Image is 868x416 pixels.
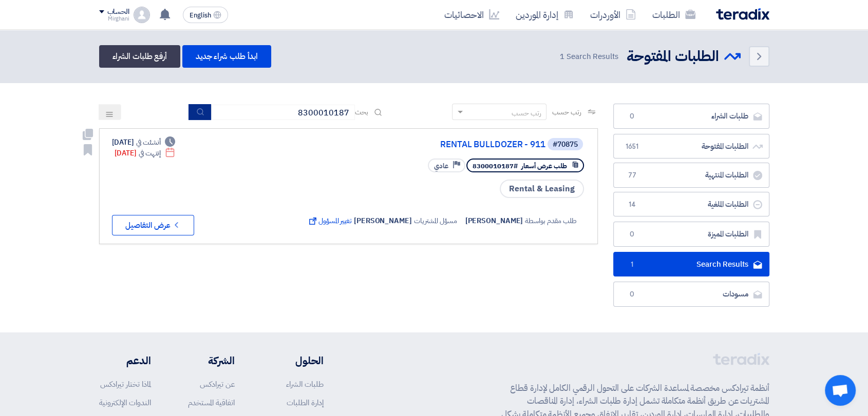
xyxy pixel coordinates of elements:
[139,148,161,159] span: إنتهت في
[553,141,578,148] div: #70875
[99,16,129,22] div: Mirghani
[613,222,769,247] a: الطلبات المميزة0
[190,12,211,19] span: English
[511,108,541,118] div: رتب حسب
[183,7,228,23] button: English
[286,379,324,390] a: طلبات الشراء
[613,252,769,277] a: Search Results1
[414,215,457,226] span: مسؤل المشتريات
[825,375,856,406] a: Open chat
[354,215,412,226] span: [PERSON_NAME]
[134,7,150,23] img: profile_test.png
[181,353,235,368] li: الشركة
[626,111,638,122] span: 0
[112,137,176,148] div: [DATE]
[582,3,644,27] a: الأوردرات
[613,104,769,129] a: طلبات الشراء0
[307,215,352,226] span: تغيير المسؤول
[560,51,564,62] span: 1
[436,3,507,27] a: الاحصائيات
[507,3,582,27] a: إدارة الموردين
[473,161,518,171] span: #8300010187
[613,134,769,159] a: الطلبات المفتوحة1651
[716,8,769,20] img: Teradix logo
[188,397,235,408] a: اتفاقية المستخدم
[626,200,638,210] span: 14
[112,215,194,235] button: عرض التفاصيل
[521,161,567,171] span: طلب عرض أسعار
[99,45,180,68] a: أرفع طلبات الشراء
[613,163,769,188] a: الطلبات المنتهية77
[560,51,618,63] span: Search Results
[355,107,368,117] span: بحث
[434,161,448,171] span: عادي
[107,8,129,16] div: الحساب
[626,260,638,270] span: 1
[211,105,355,120] input: ابحث بعنوان أو رقم الطلب
[200,379,235,390] a: عن تيرادكس
[340,140,545,149] a: RENTAL BULLDOZER - 911
[287,397,324,408] a: إدارة الطلبات
[525,215,577,226] span: طلب مقدم بواسطة
[613,282,769,307] a: مسودات0
[613,192,769,217] a: الطلبات الملغية14
[626,170,638,181] span: 77
[626,229,638,240] span: 0
[266,353,324,368] li: الحلول
[182,45,271,68] a: ابدأ طلب شراء جديد
[465,215,523,226] span: [PERSON_NAME]
[500,180,584,198] span: Rental & Leasing
[627,47,719,67] h2: الطلبات المفتوحة
[552,107,581,117] span: رتب حسب
[644,3,704,27] a: الطلبات
[626,289,638,300] span: 0
[100,379,151,390] a: لماذا تختار تيرادكس
[136,137,161,148] span: أنشئت في
[99,397,151,408] a: الندوات الإلكترونية
[115,148,176,159] div: [DATE]
[626,142,638,152] span: 1651
[99,353,151,368] li: الدعم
